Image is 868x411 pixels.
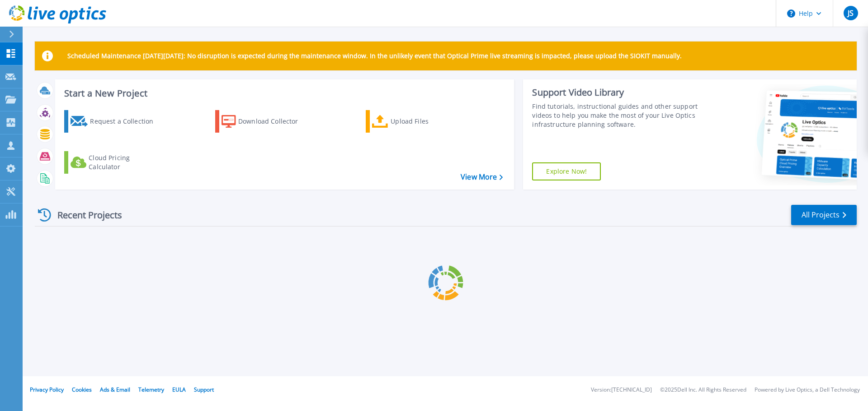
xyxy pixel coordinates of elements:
a: Cloud Pricing Calculator [64,151,165,174]
a: All Projects [791,205,857,225]
a: Request a Collection [64,110,165,133]
li: Version: [TECHNICAL_ID] [591,387,652,393]
p: Scheduled Maintenance [DATE][DATE]: No disruption is expected during the maintenance window. In t... [67,52,682,60]
a: Explore Now! [532,162,601,180]
div: Recent Projects [35,204,134,226]
a: Privacy Policy [30,386,64,393]
a: Cookies [72,386,92,393]
div: Find tutorials, instructional guides and other support videos to help you make the most of your L... [532,102,702,129]
span: JS [848,9,854,17]
h3: Start a New Project [64,88,503,98]
a: Download Collector [215,110,316,133]
div: Upload Files [391,112,463,130]
a: View More [461,173,503,181]
li: © 2025 Dell Inc. All Rights Reserved [660,387,746,393]
a: EULA [172,386,186,393]
div: Request a Collection [90,112,162,130]
div: Cloud Pricing Calculator [89,153,161,171]
a: Telemetry [138,386,164,393]
a: Upload Files [366,110,467,133]
a: Support [194,386,214,393]
div: Support Video Library [532,87,702,98]
a: Ads & Email [100,386,130,393]
li: Powered by Live Optics, a Dell Technology [755,387,860,393]
div: Download Collector [238,112,311,130]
